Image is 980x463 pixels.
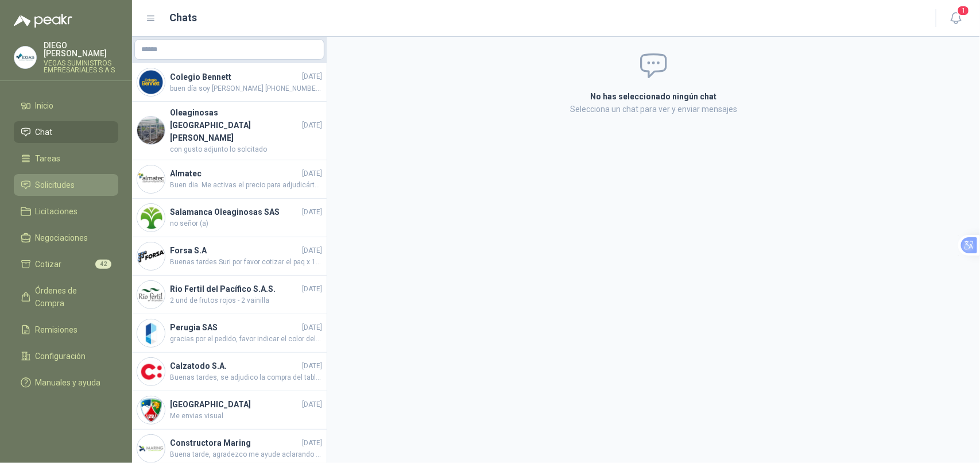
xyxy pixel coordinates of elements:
[170,180,322,191] span: Buen dia. Me activas el precio para adjudicártelo porfa, el mismo precio
[137,319,165,347] img: Company Logo
[36,323,78,336] span: Remisiones
[302,322,322,333] span: [DATE]
[946,8,966,29] button: 1
[14,372,118,393] a: Manuales y ayuda
[170,437,300,449] h4: Constructora Maring
[137,165,165,193] img: Company Logo
[137,358,165,385] img: Company Logo
[14,319,118,341] a: Remisiones
[14,200,118,222] a: Licitaciones
[132,391,327,430] a: Company Logo[GEOGRAPHIC_DATA][DATE]Me envias visual
[170,411,322,422] span: Me envias visual
[170,334,322,345] span: gracias por el pedido, favor indicar el color del dulceabrigo, [PERSON_NAME] [PERSON_NAME] o surt...
[302,168,322,179] span: [DATE]
[14,345,118,367] a: Configuración
[170,398,300,411] h4: [GEOGRAPHIC_DATA]
[302,284,322,295] span: [DATE]
[132,237,327,276] a: Company LogoForsa S.A[DATE]Buenas tardes Suri por favor cotizar el paq x 10 und muchas gracias
[170,167,300,180] h4: Almatec
[132,160,327,199] a: Company LogoAlmatec[DATE]Buen dia. Me activas el precio para adjudicártelo porfa, el mismo precio
[302,71,322,82] span: [DATE]
[14,47,36,68] img: Company Logo
[36,258,62,271] span: Cotizar
[302,399,322,410] span: [DATE]
[957,5,970,16] span: 1
[36,126,53,138] span: Chat
[170,257,322,268] span: Buenas tardes Suri por favor cotizar el paq x 10 und muchas gracias
[454,103,854,115] p: Selecciona un chat para ver y enviar mensajes
[14,14,72,28] img: Logo peakr
[44,41,118,57] p: DIEGO [PERSON_NAME]
[137,68,165,96] img: Company Logo
[170,83,322,94] span: buen día soy [PERSON_NAME] [PHONE_NUMBER] whatsapp
[170,449,322,460] span: Buena tarde, agradezco me ayude aclarando [PERSON_NAME]: favor indicar si es para dispensador o e...
[14,95,118,117] a: Inicio
[170,283,300,295] h4: Rio Fertil del Pacífico S.A.S.
[36,232,88,244] span: Negociaciones
[14,253,118,275] a: Cotizar42
[36,179,75,191] span: Solicitudes
[170,106,300,144] h4: Oleaginosas [GEOGRAPHIC_DATA][PERSON_NAME]
[137,281,165,308] img: Company Logo
[170,144,322,155] span: con gusto adjunto lo solcitado
[302,245,322,256] span: [DATE]
[36,205,78,218] span: Licitaciones
[170,321,300,334] h4: Perugia SAS
[132,102,327,160] a: Company LogoOleaginosas [GEOGRAPHIC_DATA][PERSON_NAME][DATE]con gusto adjunto lo solcitado
[170,218,322,229] span: no señor (a)
[170,372,322,383] span: Buenas tardes, se adjudico la compra del tablero, por favor que llegue lo mas pronto posible
[302,361,322,372] span: [DATE]
[14,121,118,143] a: Chat
[302,207,322,218] span: [DATE]
[36,99,54,112] span: Inicio
[302,120,322,131] span: [DATE]
[36,284,107,310] span: Órdenes de Compra
[137,396,165,424] img: Company Logo
[14,148,118,169] a: Tareas
[36,152,61,165] span: Tareas
[132,199,327,237] a: Company LogoSalamanca Oleaginosas SAS[DATE]no señor (a)
[170,71,300,83] h4: Colegio Bennett
[170,206,300,218] h4: Salamanca Oleaginosas SAS
[36,376,101,389] span: Manuales y ayuda
[44,60,118,74] p: VEGAS SUMINISTROS EMPRESARIALES S A S
[132,314,327,353] a: Company LogoPerugia SAS[DATE]gracias por el pedido, favor indicar el color del dulceabrigo, [PERS...
[132,276,327,314] a: Company LogoRio Fertil del Pacífico S.A.S.[DATE]2 und de frutos rojos - 2 vainilla
[170,244,300,257] h4: Forsa S.A
[36,350,86,362] span: Configuración
[137,435,165,462] img: Company Logo
[95,260,111,269] span: 42
[170,295,322,306] span: 2 und de frutos rojos - 2 vainilla
[302,438,322,449] span: [DATE]
[14,174,118,196] a: Solicitudes
[170,360,300,372] h4: Calzatodo S.A.
[137,242,165,270] img: Company Logo
[132,63,327,102] a: Company LogoColegio Bennett[DATE]buen día soy [PERSON_NAME] [PHONE_NUMBER] whatsapp
[454,90,854,103] h2: No has seleccionado ningún chat
[14,227,118,249] a: Negociaciones
[132,353,327,391] a: Company LogoCalzatodo S.A.[DATE]Buenas tardes, se adjudico la compra del tablero, por favor que l...
[170,10,197,26] h1: Chats
[14,280,118,314] a: Órdenes de Compra
[137,117,165,144] img: Company Logo
[137,204,165,232] img: Company Logo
